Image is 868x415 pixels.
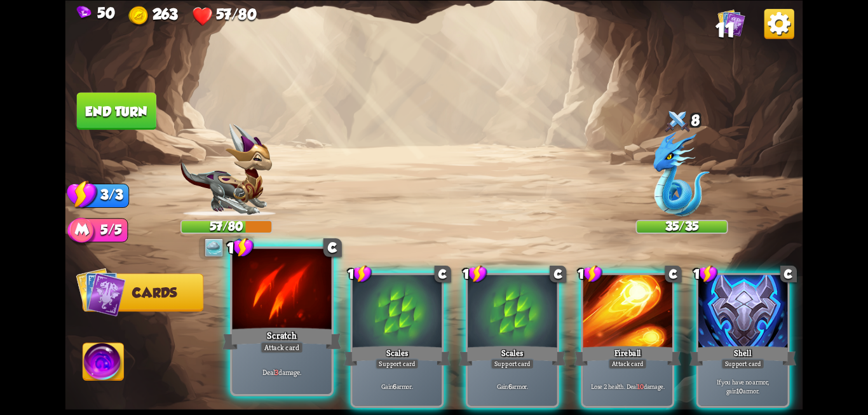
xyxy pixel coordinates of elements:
div: 57/80 [182,221,271,232]
div: 35/35 [637,221,726,232]
div: Gold [129,6,178,27]
p: Gain armor. [470,381,555,390]
p: Deal damage. [234,367,329,377]
div: 5/5 [83,218,128,242]
div: Attack card [261,341,304,353]
b: 3 [275,367,278,377]
p: Lose 2 health. Deal damage. [585,381,670,390]
p: Gain armor. [355,381,439,390]
span: 11 [715,19,735,41]
div: C [435,266,451,282]
img: Gold.png [129,6,150,27]
div: 3/3 [83,183,129,207]
div: Support card [721,358,765,369]
button: Cards [83,273,203,311]
div: Support card [376,358,419,369]
div: 1 [227,237,255,258]
div: Scales [459,344,566,368]
div: Gems [77,4,114,20]
div: Health [193,6,257,27]
img: Gem.png [77,6,92,20]
b: 6 [393,381,396,390]
div: C [323,238,342,257]
div: 1 [348,264,372,283]
img: Wind_Dragon.png [653,132,710,216]
div: Fireball [574,344,681,368]
p: If you have no armor, gain armor. [700,377,785,395]
div: C [780,266,797,282]
img: Ability_Icon.png [83,343,124,384]
button: End turn [77,92,156,130]
div: Scales [344,344,451,368]
span: 263 [153,6,178,22]
div: 1 [578,264,602,283]
img: Chevalier_Dragon.png [180,123,273,216]
img: Options_Button.png [764,9,794,39]
img: Stamina_Icon.png [67,179,98,209]
span: 57/80 [216,6,256,22]
img: Dark_Clouds.png [205,238,223,257]
div: Support card [491,358,534,369]
b: 10 [637,381,644,390]
span: Cards [132,285,177,301]
div: Shell [689,344,796,368]
img: Cards_Icon.png [76,267,126,316]
div: C [550,266,566,282]
div: View all the cards in your deck [717,9,745,39]
img: Mana_Points.png [67,217,96,246]
div: Scratch [222,325,341,352]
div: 1 [693,264,718,283]
b: 6 [508,381,512,390]
div: C [665,266,682,282]
img: Cards_Icon.png [717,9,745,37]
img: Heart.png [193,6,214,27]
div: 1 [463,264,487,283]
b: 10 [736,386,743,395]
div: Attack card [608,358,647,369]
div: 8 [635,107,728,137]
